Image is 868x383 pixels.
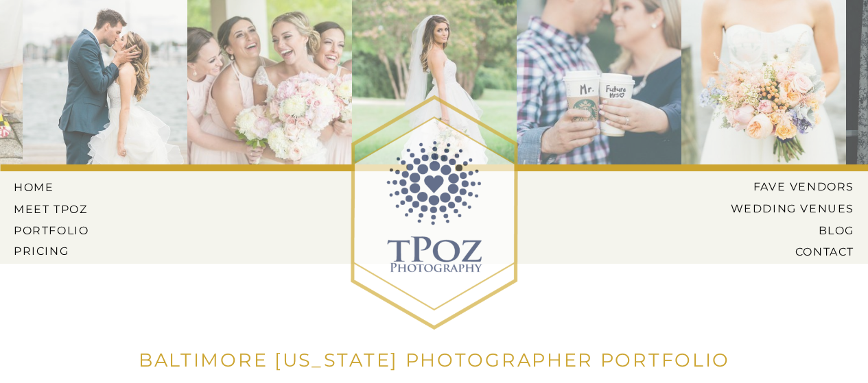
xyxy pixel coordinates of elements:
a: Fave Vendors [742,180,854,193]
a: CONTACT [747,245,854,258]
a: Wedding Venues [709,202,854,214]
a: Pricing [14,245,92,257]
h1: Baltimore [US_STATE] Photographer Portfolio [123,349,747,374]
a: BLOG [720,224,854,236]
a: PORTFOLIO [14,224,92,236]
a: MEET tPoz [14,203,89,215]
a: HOME [14,181,75,193]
